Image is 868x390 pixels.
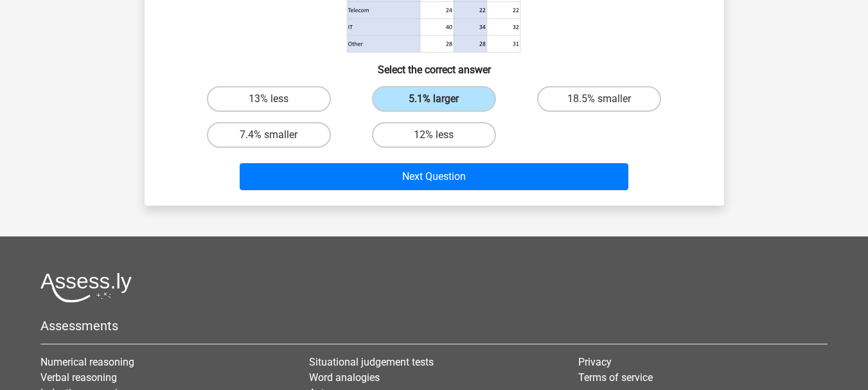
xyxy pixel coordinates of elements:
[240,163,628,190] button: Next Question
[40,272,132,303] img: Assessly logo
[40,318,828,333] h5: Assessments
[537,86,661,112] label: 18.5% smaller
[309,356,434,368] a: Situational judgement tests
[578,356,612,368] a: Privacy
[372,86,496,112] label: 5.1% larger
[40,356,134,368] a: Numerical reasoning
[578,371,653,384] a: Terms of service
[207,86,331,112] label: 13% less
[372,122,496,148] label: 12% less
[207,122,331,148] label: 7.4% smaller
[309,371,380,384] a: Word analogies
[40,371,117,384] a: Verbal reasoning
[165,53,704,76] h6: Select the correct answer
